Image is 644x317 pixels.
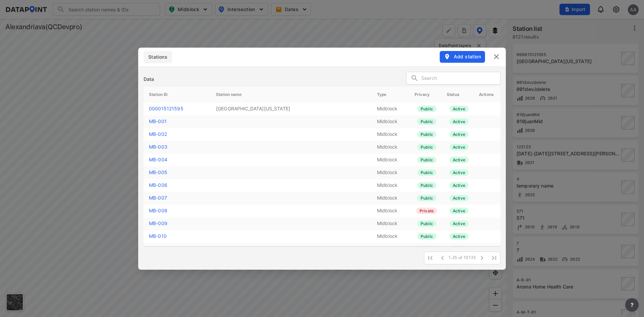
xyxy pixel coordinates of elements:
[148,54,168,60] span: Stations
[372,115,409,128] td: Midblock
[372,217,409,230] td: Midblock
[417,195,436,201] label: Public
[149,131,167,137] a: MB-002
[372,205,409,217] td: Midblock
[149,182,167,188] a: MB-006
[149,144,167,150] a: MB-003
[488,252,500,264] span: Last Page
[211,87,372,103] th: Station name
[417,157,436,163] label: Public
[144,87,211,103] th: Station ID
[441,87,474,103] th: Status
[449,157,469,163] label: active
[372,179,409,192] td: Midblock
[372,154,409,166] td: Midblock
[144,51,172,63] div: full width tabs example
[211,103,372,115] td: [GEOGRAPHIC_DATA][US_STATE]
[417,144,436,150] label: Public
[149,208,167,213] a: MB-008
[444,53,481,60] span: Add station
[149,195,167,201] a: MB-007
[372,141,409,154] td: Midblock
[449,220,469,227] label: active
[476,252,488,264] span: Next Page
[416,208,437,214] label: Private
[417,131,436,138] label: Public
[372,243,409,256] td: Midblock
[449,131,469,138] label: active
[149,118,167,124] a: MB-001
[449,144,469,150] label: active
[449,118,469,125] label: active
[449,106,469,112] label: active
[149,106,183,111] a: 000015121595
[625,298,639,312] button: more
[449,195,469,201] label: active
[149,220,167,226] a: MB-009
[417,220,436,227] label: Public
[449,208,469,214] label: active
[417,182,436,189] label: Public
[440,51,485,62] button: Add station
[149,169,167,175] a: MB-005
[474,87,500,103] th: Actions
[449,169,469,176] label: active
[372,87,409,103] th: Type
[144,76,154,83] h3: Data
[417,233,436,240] label: Public
[372,192,409,205] td: Midblock
[436,252,448,264] span: Previous Page
[372,166,409,179] td: Midblock
[629,301,635,309] span: ?
[417,169,436,176] label: Public
[149,233,167,239] a: MB-010
[372,230,409,243] td: Midblock
[211,243,372,256] td: [STREET_ADDRESS][US_STATE]
[421,73,500,84] input: Search
[417,106,436,112] label: Public
[424,252,436,264] span: First Page
[492,53,500,61] img: close.efbf2170.svg
[372,103,409,115] td: Midblock
[417,118,436,125] label: Public
[409,87,441,103] th: Privacy
[448,255,476,261] span: 1-25 of 10135
[449,182,469,189] label: active
[149,157,167,162] a: MB-004
[372,128,409,141] td: Midblock
[449,233,469,240] label: active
